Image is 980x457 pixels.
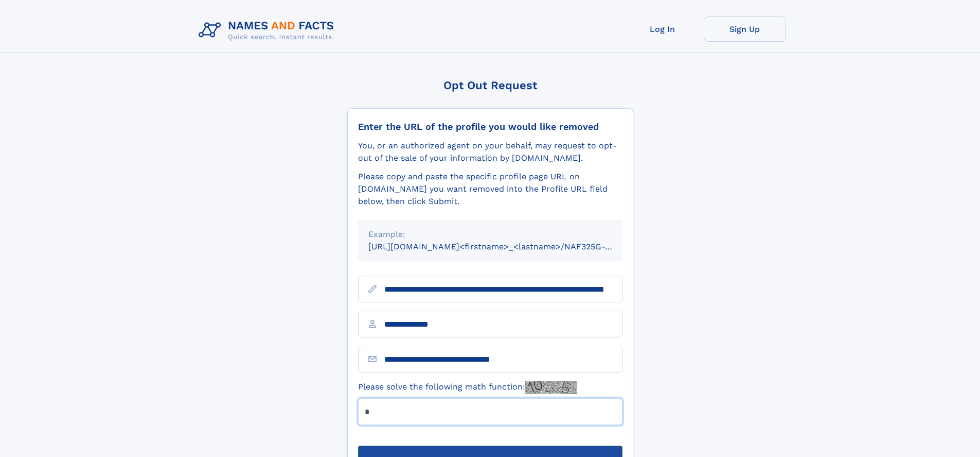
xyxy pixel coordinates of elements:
[358,121,622,132] div: Enter the URL of the profile you would like removed
[368,242,642,251] small: [URL][DOMAIN_NAME]<firstname>_<lastname>/NAF325G-xxxxxxxx
[358,140,622,164] div: You, or an authorized agent on your behalf, may request to opt-out of the sale of your informatio...
[621,16,704,42] a: Log In
[358,381,577,394] label: Please solve the following math function:
[347,79,633,92] div: Opt Out Request
[194,16,343,44] img: Logo Names and Facts
[368,228,612,241] div: Example:
[358,171,622,208] div: Please copy and paste the specific profile page URL on [DOMAIN_NAME] you want removed into the Pr...
[704,16,786,42] a: Sign Up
